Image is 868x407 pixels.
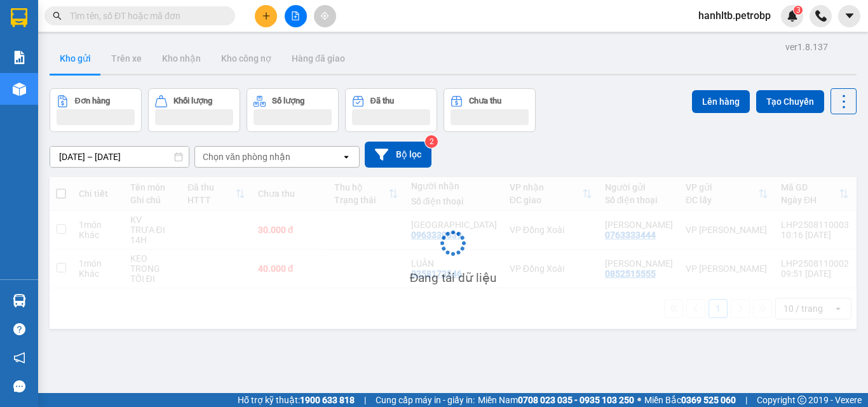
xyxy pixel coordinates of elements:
[50,147,189,167] input: Select a date range.
[844,10,855,22] span: caret-down
[148,88,240,132] button: Khối lượng
[797,396,806,404] span: copyright
[173,97,212,105] div: Khối lượng
[444,88,536,132] button: Chưa thu
[262,11,271,20] span: plus
[320,11,329,20] span: aim
[314,5,336,27] button: aim
[637,397,641,403] span: ⚪️
[101,43,152,74] button: Trên xe
[745,393,747,407] span: |
[692,90,750,113] button: Lên hàng
[838,5,860,27] button: caret-down
[300,395,355,405] strong: 1900 633 818
[345,88,437,132] button: Đã thu
[364,393,366,407] span: |
[756,90,824,113] button: Tạo Chuyến
[50,88,142,132] button: Đơn hàng
[291,11,300,20] span: file-add
[13,83,26,96] img: warehouse-icon
[644,393,736,407] span: Miền Bắc
[815,10,827,22] img: phone-icon
[13,380,25,392] span: message
[688,8,781,23] span: hanhltb.petrobp
[70,9,220,23] input: Tìm tên, số ĐT hoặc mã đơn
[75,97,110,105] div: Đơn hàng
[370,97,394,105] div: Đã thu
[410,269,497,288] div: Đang tải dữ liệu
[211,43,281,74] button: Kho công nợ
[203,150,290,163] div: Chọn văn phòng nhận
[796,6,800,15] span: 3
[478,393,634,407] span: Miền Nam
[794,6,803,15] sup: 3
[469,97,501,105] div: Chưa thu
[285,5,307,27] button: file-add
[518,395,634,405] strong: 0708 023 035 - 0935 103 250
[50,43,101,74] button: Kho gửi
[247,88,339,132] button: Số lượng
[13,352,25,364] span: notification
[53,11,62,20] span: search
[11,8,27,27] img: logo-vxr
[341,152,351,162] svg: open
[13,323,25,335] span: question-circle
[238,393,355,407] span: Hỗ trợ kỹ thuật:
[365,142,431,168] button: Bộ lọc
[785,40,828,54] div: ver 1.8.137
[787,10,798,22] img: icon-new-feature
[13,294,26,307] img: warehouse-icon
[255,5,277,27] button: plus
[425,135,438,148] sup: 2
[13,51,26,64] img: solution-icon
[376,393,475,407] span: Cung cấp máy in - giấy in:
[152,43,211,74] button: Kho nhận
[681,395,736,405] strong: 0369 525 060
[272,97,304,105] div: Số lượng
[281,43,355,74] button: Hàng đã giao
